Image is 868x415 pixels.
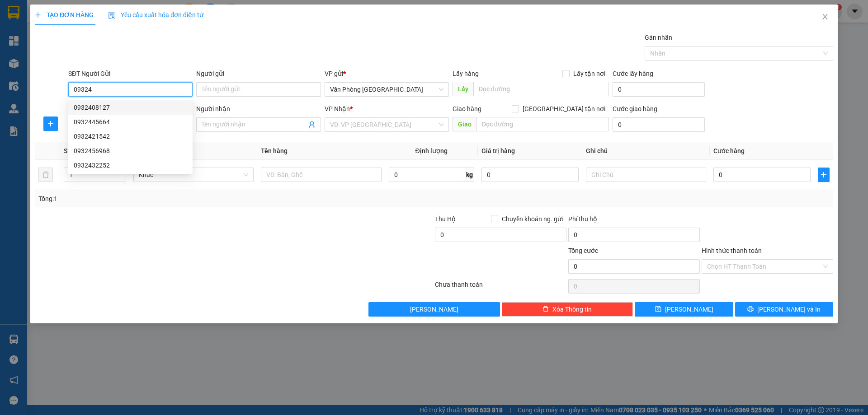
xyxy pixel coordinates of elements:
[502,302,633,317] button: deleteXóa Thông tin
[308,121,316,128] span: user-add
[570,69,609,79] span: Lấy tận nơi
[64,147,71,154] span: SL
[196,104,321,114] div: Người nhận
[481,147,515,154] span: Giá trị hàng
[586,168,706,182] input: Ghi Chú
[325,69,449,79] div: VP gửi
[43,117,58,131] button: plus
[453,82,473,96] span: Lấy
[613,70,653,77] label: Cước lấy hàng
[735,302,833,317] button: printer[PERSON_NAME] và In
[139,168,248,182] span: Khác
[812,5,838,30] button: Close
[665,304,713,314] span: [PERSON_NAME]
[821,13,829,20] span: close
[655,306,661,313] span: save
[818,168,830,182] button: plus
[635,302,733,317] button: save[PERSON_NAME]
[68,115,193,129] div: 0932445664
[613,117,705,132] input: Cước giao hàng
[613,105,657,112] label: Cước giao hàng
[325,105,350,112] span: VP Nhận
[434,280,567,295] div: Chưa thanh toán
[261,168,381,182] input: VD: Bàn, Ghế
[68,129,193,144] div: 0932421542
[68,69,193,79] div: SĐT Người Gửi
[498,214,566,224] span: Chuyển khoản ng. gửi
[552,304,592,314] span: Xóa Thông tin
[108,11,203,19] span: Yêu cầu xuất hóa đơn điện tử
[35,12,41,18] span: plus
[35,11,94,19] span: TẠO ĐƠN HÀNG
[613,82,705,97] input: Cước lấy hàng
[68,158,193,173] div: 0932432252
[68,144,193,158] div: 0932456968
[74,131,187,141] div: 0932421542
[481,168,579,182] input: 0
[74,103,187,112] div: 0932408127
[74,117,187,127] div: 0932445664
[330,83,443,96] span: Văn Phòng Đà Nẵng
[713,147,745,154] span: Cước hàng
[568,247,598,254] span: Tổng cước
[818,171,829,178] span: plus
[702,247,762,254] label: Hình thức thanh toán
[74,160,187,170] div: 0932432252
[582,142,710,160] th: Ghi chú
[38,194,335,204] div: Tổng: 1
[453,70,479,77] span: Lấy hàng
[44,120,57,127] span: plus
[747,306,754,313] span: printer
[68,100,193,115] div: 0932408127
[568,214,700,228] div: Phí thu hộ
[465,168,474,182] span: kg
[519,104,609,114] span: [GEOGRAPHIC_DATA] tận nơi
[74,146,187,156] div: 0932456968
[108,12,115,19] img: icon
[473,82,609,96] input: Dọc đường
[410,304,458,314] span: [PERSON_NAME]
[368,302,500,317] button: [PERSON_NAME]
[415,147,448,154] span: Định lượng
[453,105,481,112] span: Giao hàng
[196,69,321,79] div: Người gửi
[645,34,672,41] label: Gán nhãn
[435,215,456,223] span: Thu Hộ
[542,306,549,313] span: delete
[261,147,288,154] span: Tên hàng
[38,168,53,182] button: delete
[757,304,821,314] span: [PERSON_NAME] và In
[476,117,609,131] input: Dọc đường
[453,117,476,131] span: Giao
